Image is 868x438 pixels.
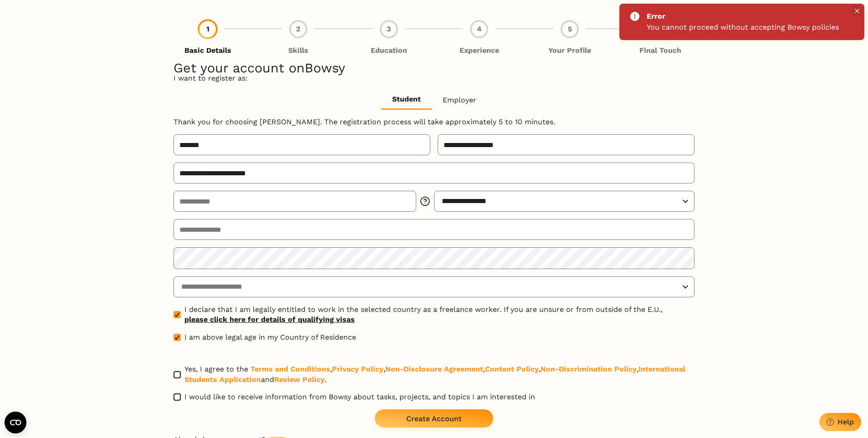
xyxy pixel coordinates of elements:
[184,305,663,325] span: I declare that I am legally entitled to work in the selected country as a freelance worker. If yo...
[371,46,407,56] p: Education
[541,365,637,373] a: Non-Discrimination Policy
[819,413,861,431] button: Help
[460,46,499,56] p: Experience
[174,73,694,83] p: I want to register as:
[381,91,432,109] button: Student
[184,332,356,342] span: I am above legal age in my Country of Residence
[548,46,591,56] p: Your Profile
[184,315,663,325] a: please click here for details of qualifying visas
[639,46,681,56] p: Final Touch
[406,414,462,423] div: Create Account
[289,20,307,38] div: 2
[332,365,383,373] a: Privacy Policy
[375,409,493,428] button: Create Account
[305,60,345,76] span: Bowsy
[184,46,231,56] p: Basic Details
[184,364,694,385] span: Yes, I agree to the , , , , , and .
[274,375,325,384] a: Review Policy
[184,365,685,383] a: International Students Application
[485,365,539,373] a: Content Policy
[470,20,488,38] div: 4
[432,91,487,109] button: Employer
[174,117,694,127] p: Thank you for choosing [PERSON_NAME]. The registration process will take approximately 5 to 10 mi...
[288,46,308,56] p: Skills
[5,412,26,433] button: Open CMP widget
[385,365,483,373] a: Non-Disclosure Agreement
[380,20,398,38] div: 3
[561,20,579,38] div: 5
[647,11,835,22] div: Error
[199,20,217,38] div: 1
[184,392,535,402] span: I would like to receive information from Bowsy about tasks, projects, and topics I am interested in
[837,418,854,426] div: Help
[647,22,839,33] div: You cannot proceed without accepting Bowsy policies
[174,63,694,73] h1: Get your account on
[250,365,330,373] a: Terms and Conditions
[852,5,863,16] button: Close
